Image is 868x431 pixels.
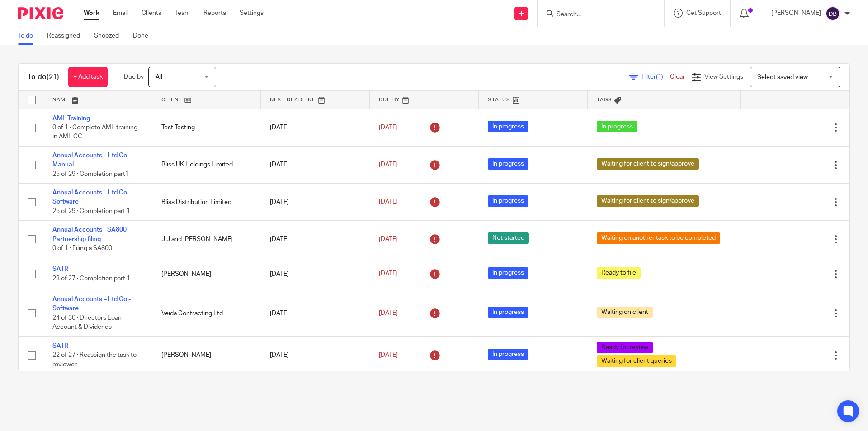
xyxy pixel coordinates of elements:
[597,97,612,102] span: Tags
[47,73,59,81] span: (21)
[597,121,637,132] span: In progress
[203,9,226,18] a: Reports
[52,315,122,331] span: 24 of 30 · Directors Loan Account & Dividends
[686,10,721,16] span: Get Support
[597,307,653,318] span: Waiting on client
[18,27,40,45] a: To do
[152,221,261,258] td: J J and [PERSON_NAME]
[142,9,161,18] a: Clients
[642,74,670,80] span: Filter
[52,171,129,177] span: 25 of 29 · Completion part1
[379,236,398,242] span: [DATE]
[771,9,821,18] p: [PERSON_NAME]
[124,72,144,81] p: Due by
[47,27,87,45] a: Reassigned
[133,27,155,45] a: Done
[597,158,699,170] span: Waiting for client to sign/approve
[597,195,699,207] span: Waiting for client to sign/approve
[379,161,398,168] span: [DATE]
[52,227,127,242] a: Annual Accounts - SA800 Partnership filing
[152,109,261,146] td: Test Testing
[261,146,370,183] td: [DATE]
[156,74,162,81] span: All
[240,9,264,18] a: Settings
[152,258,261,290] td: [PERSON_NAME]
[826,6,840,21] img: svg%3E
[261,184,370,221] td: [DATE]
[757,74,808,81] span: Select saved view
[152,146,261,183] td: Bliss UK Holdings Limited
[379,271,398,277] span: [DATE]
[261,290,370,337] td: [DATE]
[379,310,398,317] span: [DATE]
[52,124,137,140] span: 0 of 1 · Complete AML training in AML CC
[488,232,529,244] span: Not started
[488,267,528,279] span: In progress
[597,232,720,244] span: Waiting on another task to be completed
[379,199,398,205] span: [DATE]
[175,9,190,18] a: Team
[52,208,130,214] span: 25 of 29 · Completion part 1
[488,349,528,360] span: In progress
[597,267,641,279] span: Ready to file
[18,7,63,19] img: Pixie
[261,336,370,374] td: [DATE]
[52,266,68,272] a: SATR
[488,121,528,132] span: In progress
[488,158,528,170] span: In progress
[52,275,130,282] span: 23 of 27 · Completion part 1
[68,67,108,87] a: + Add task
[597,355,676,367] span: Waiting for client queries
[670,74,685,80] a: Clear
[52,152,131,168] a: Annual Accounts – Ltd Co - Manual
[113,9,128,18] a: Email
[261,109,370,146] td: [DATE]
[152,290,261,337] td: Veida Contracting Ltd
[152,336,261,374] td: [PERSON_NAME]
[379,352,398,358] span: [DATE]
[94,27,126,45] a: Snoozed
[84,9,99,18] a: Work
[261,258,370,290] td: [DATE]
[52,352,137,368] span: 22 of 27 · Reassign the task to reviewer
[379,124,398,131] span: [DATE]
[28,72,59,82] h1: To do
[656,74,663,80] span: (1)
[52,296,131,312] a: Annual Accounts – Ltd Co - Software
[52,343,68,349] a: SATR
[488,307,528,318] span: In progress
[52,245,112,251] span: 0 of 1 · Filing a SA800
[152,184,261,221] td: Bliss Distribution Limited
[704,74,743,80] span: View Settings
[488,195,528,207] span: In progress
[261,221,370,258] td: [DATE]
[556,11,637,19] input: Search
[52,115,90,122] a: AML Training
[52,189,131,205] a: Annual Accounts – Ltd Co - Software
[597,342,653,353] span: Ready for review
